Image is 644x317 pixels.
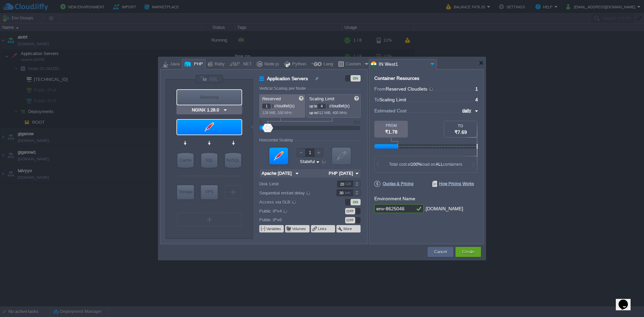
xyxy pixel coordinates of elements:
[345,181,352,187] div: GB
[345,217,355,223] div: OFF
[177,120,241,135] div: Application Servers
[318,226,327,231] button: Links
[259,138,294,143] div: Horizontal Scaling
[309,96,334,101] span: Scaling Limit
[317,111,347,115] span: 512 MiB, 400 MHz
[201,185,218,199] div: VPS
[616,290,637,310] iframe: chat widget
[344,59,363,69] div: Custom
[374,76,419,81] div: Container Resources
[309,104,317,108] span: up to
[177,213,241,226] div: Create New Layer
[259,216,327,223] label: Public IPv6
[374,97,379,102] span: To
[259,180,327,188] label: Disk Limit
[168,59,179,69] div: Java
[262,59,279,69] div: Node.js
[266,226,282,231] button: Variables
[259,198,327,206] label: Access via SLB
[374,107,407,114] span: Estimated Cost
[379,97,406,102] span: Scaling Limit
[309,111,317,115] span: up to
[225,153,241,168] div: NoSQL Databases
[177,90,241,105] div: Balancing
[322,59,333,69] div: Lang
[201,153,217,168] div: SQL
[292,226,307,231] button: Volumes
[424,204,463,213] div: .[DOMAIN_NAME]
[177,153,194,168] div: Cache
[345,208,355,214] div: OFF
[354,120,360,124] div: 512
[386,86,434,92] span: Reserved Cloudlets
[225,153,241,168] div: NoSQL
[259,207,327,215] label: Public IPv4
[177,185,194,199] div: Storage Containers
[225,185,241,199] div: Create New Layer
[374,86,386,92] span: From
[444,124,477,128] div: TO
[343,226,353,231] button: More
[260,120,262,124] div: 0
[192,59,203,69] div: PHP
[262,111,292,115] span: 128 MiB, 100 MHz
[240,59,252,69] div: .NET
[262,96,281,101] span: Reserved
[177,185,194,199] div: Storage
[432,181,474,187] span: How Pricing Works
[309,102,358,109] p: cloudlet(s)
[462,249,474,255] button: Create
[259,86,308,91] div: Vertical Scaling per Node
[434,249,447,255] button: Cancel
[345,190,352,196] div: sec
[475,86,478,92] span: 1
[259,189,327,197] label: Sequential restart delay
[351,75,361,82] div: ON
[374,196,415,201] label: Environment Name
[201,185,218,199] div: Elastic VPS
[290,59,306,69] div: Python
[475,97,478,102] span: 4
[177,90,241,105] div: Load Balancer
[374,123,408,127] div: FROM
[213,59,225,69] div: Ruby
[374,181,414,187] span: Quotas & Pricing
[454,129,467,135] span: ₹7.69
[351,199,361,205] div: ON
[262,102,303,109] p: cloudlet(s)
[385,129,397,135] span: ₹1.78
[201,153,217,168] div: SQL Databases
